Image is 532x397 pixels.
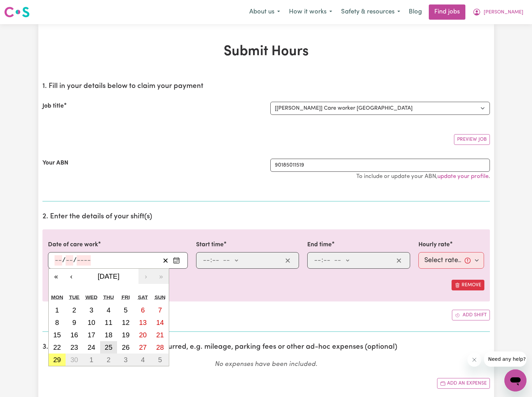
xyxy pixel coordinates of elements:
[171,255,182,266] button: Enter the date of care work
[100,354,117,366] button: 2 October 2025
[83,316,100,329] button: 10 September 2025
[72,319,76,326] abbr: 9 September 2025
[452,310,490,320] button: Add another shift
[138,294,148,300] abbr: Saturday
[98,272,119,280] span: [DATE]
[66,341,83,354] button: 23 September 2025
[203,255,210,266] input: --
[100,341,117,354] button: 25 September 2025
[156,319,164,326] abbr: 14 September 2025
[156,344,164,351] abbr: 28 September 2025
[484,351,526,367] iframe: Message from company
[42,212,490,221] h2: 2. Enter the details of your shift(s)
[122,344,129,351] abbr: 26 September 2025
[141,356,145,364] abbr: 4 October 2025
[66,354,83,366] button: 30 September 2025
[49,304,66,316] button: 1 September 2025
[53,331,61,339] abbr: 15 September 2025
[48,240,98,249] label: Date of care work
[212,255,220,266] input: --
[323,255,331,266] input: --
[117,341,134,354] button: 26 September 2025
[484,9,523,16] span: [PERSON_NAME]
[107,306,110,314] abbr: 4 September 2025
[158,306,162,314] abbr: 7 September 2025
[42,343,490,351] h2: 3. Include any additional expenses incurred, e.g. mileage, parking fees or other ad-hoc expenses ...
[152,304,169,316] button: 7 September 2025
[134,341,152,354] button: 27 September 2025
[70,331,78,339] abbr: 16 September 2025
[42,82,490,91] h2: 1. Fill in your details below to claim your payment
[4,4,30,20] a: Careseekers logo
[70,344,78,351] abbr: 23 September 2025
[85,294,97,300] abbr: Wednesday
[89,306,93,314] abbr: 3 September 2025
[337,5,405,19] button: Safety & resources
[73,257,77,264] span: /
[83,329,100,341] button: 17 September 2025
[103,294,114,300] abbr: Thursday
[49,341,66,354] button: 22 September 2025
[139,331,147,339] abbr: 20 September 2025
[51,294,63,300] abbr: Monday
[53,344,61,351] abbr: 22 September 2025
[100,304,117,316] button: 4 September 2025
[4,6,30,18] img: Careseekers logo
[105,319,112,326] abbr: 11 September 2025
[83,354,100,366] button: 1 October 2025
[107,356,110,364] abbr: 2 October 2025
[66,316,83,329] button: 9 September 2025
[196,240,224,249] label: Start time
[77,255,91,266] input: ----
[158,356,162,364] abbr: 5 October 2025
[138,269,154,284] button: ›
[418,240,450,249] label: Hourly rate
[437,378,490,389] button: Add another expense
[66,255,73,266] input: --
[42,43,490,60] h1: Submit Hours
[117,304,134,316] button: 5 September 2025
[88,319,95,326] abbr: 10 September 2025
[124,356,128,364] abbr: 3 October 2025
[284,5,337,19] button: How it works
[139,319,147,326] abbr: 13 September 2025
[134,329,152,341] button: 20 September 2025
[134,354,152,366] button: 4 October 2025
[70,356,78,364] abbr: 30 September 2025
[139,344,147,351] abbr: 27 September 2025
[55,319,59,326] abbr: 8 September 2025
[152,341,169,354] button: 28 September 2025
[49,329,66,341] button: 15 September 2025
[307,240,332,249] label: End time
[49,316,66,329] button: 8 September 2025
[83,341,100,354] button: 24 September 2025
[314,255,321,266] input: --
[49,269,64,284] button: «
[429,4,465,20] a: Find jobs
[124,306,128,314] abbr: 5 September 2025
[62,257,66,264] span: /
[100,316,117,329] button: 11 September 2025
[155,294,166,300] abbr: Sunday
[152,316,169,329] button: 14 September 2025
[321,257,323,264] span: :
[141,306,145,314] abbr: 6 September 2025
[42,159,68,168] label: Your ABN
[55,306,59,314] abbr: 1 September 2025
[49,354,66,366] button: 29 September 2025
[55,255,62,266] input: --
[215,361,317,368] em: No expenses have been included.
[134,304,152,316] button: 6 September 2025
[156,331,164,339] abbr: 21 September 2025
[100,329,117,341] button: 18 September 2025
[105,331,112,339] abbr: 18 September 2025
[117,354,134,366] button: 3 October 2025
[452,280,484,290] button: Remove this shift
[83,304,100,316] button: 3 September 2025
[105,344,112,351] abbr: 25 September 2025
[160,255,171,266] button: Clear date
[152,329,169,341] button: 21 September 2025
[356,173,490,179] small: To include or update your ABN, .
[79,269,138,284] button: [DATE]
